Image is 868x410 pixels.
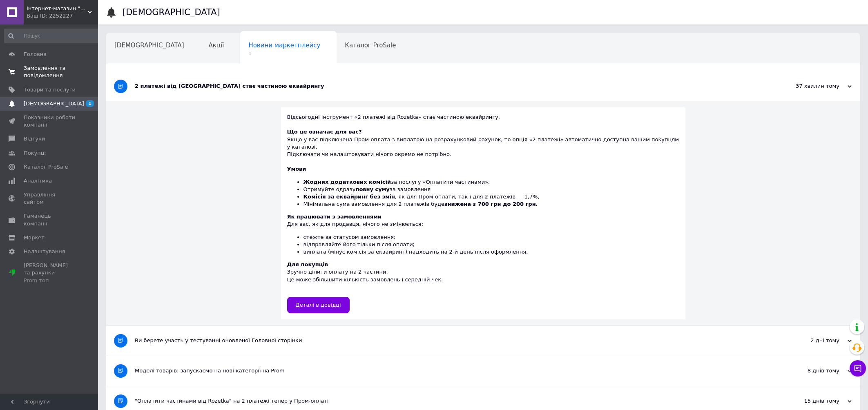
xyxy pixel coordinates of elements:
b: Для покупців [287,261,328,267]
div: Зручно ділити оплату на 2 частини. Це може збільшити кількість замовлень і середній чек. [287,261,679,291]
li: відправляйте його тільки після оплати; [303,241,679,248]
b: Жодних додаткових комісій [303,179,391,185]
div: Для вас, як для продавця, нічого не змінюється: [287,213,679,256]
div: 37 хвилин тому [770,82,852,90]
span: Гаманець компанії [24,212,76,227]
span: Аналітика [24,177,52,185]
li: за послугу «Оплатити частинами». [303,178,679,186]
div: 2 дні тому [770,337,852,344]
span: Деталі в довідці [296,302,341,308]
span: 1 [248,51,320,57]
div: 8 днів тому [770,367,852,374]
b: знижена з 700 грн до 200 грн. [444,201,538,207]
li: виплата (мінус комісія за еквайринг) надходить на 2-й день після оформлення. [303,248,679,256]
b: Як працювати з замовленнями [287,214,382,220]
span: Акції [209,42,224,49]
b: Комісія за еквайринг без змін [303,194,395,200]
span: Покупці [24,149,46,157]
h1: [DEMOGRAPHIC_DATA] [123,7,220,17]
span: Замовлення та повідомлення [24,65,76,79]
div: 15 днів тому [770,397,852,405]
span: Головна [24,51,47,58]
li: Мінімальна сума замовлення для 2 платежів буде [303,201,679,208]
b: повну суму [355,186,389,192]
li: , як для Пром-оплати, так і для 2 платежів — 1,7%, [303,193,679,201]
button: Чат з покупцем [850,360,866,377]
span: [DEMOGRAPHIC_DATA] [24,100,84,107]
span: [PERSON_NAME] та рахунки [24,262,76,284]
div: "Оплатити частинами від Rozetka" на 2 платежі тепер у Пром-оплаті [135,397,770,405]
span: Інтернет-магазин "TopCar" [27,5,88,12]
div: Ви берете участь у тестуванні оновленої Головної сторінки [135,337,770,344]
span: Каталог ProSale [345,42,396,49]
span: Новини маркетплейсу [248,42,320,49]
li: Отримуйте одразу за замовлення [303,186,679,193]
span: [DEMOGRAPHIC_DATA] [114,42,184,49]
div: Якщо у вас підключена Пром-оплата з виплатою на розрахунковий рахунок, то опція «2 платежі» автом... [287,128,679,158]
div: Ваш ID: 2252227 [27,12,98,20]
li: стежте за статусом замовлення; [303,234,679,241]
div: Відсьогодні інструмент «2 платежі від Rozetka» стає частиною еквайрингу. [287,114,679,128]
span: Показники роботи компанії [24,114,76,129]
input: Пошук [4,29,102,43]
b: Що це означає для вас? [287,129,362,135]
span: Каталог ProSale [24,163,68,171]
span: Управління сайтом [24,191,76,206]
div: 2 платежі від [GEOGRAPHIC_DATA] стає частиною еквайрингу [135,82,770,90]
b: Умови [287,166,306,172]
div: Моделі товарів: запускаємо на нові категорії на Prom [135,367,770,374]
span: Маркет [24,234,45,241]
span: 1 [86,100,94,107]
span: Товари та послуги [24,86,76,94]
span: Відгуки [24,135,45,143]
div: Prom топ [24,277,76,284]
a: Деталі в довідці [287,297,350,313]
span: Налаштування [24,248,65,255]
